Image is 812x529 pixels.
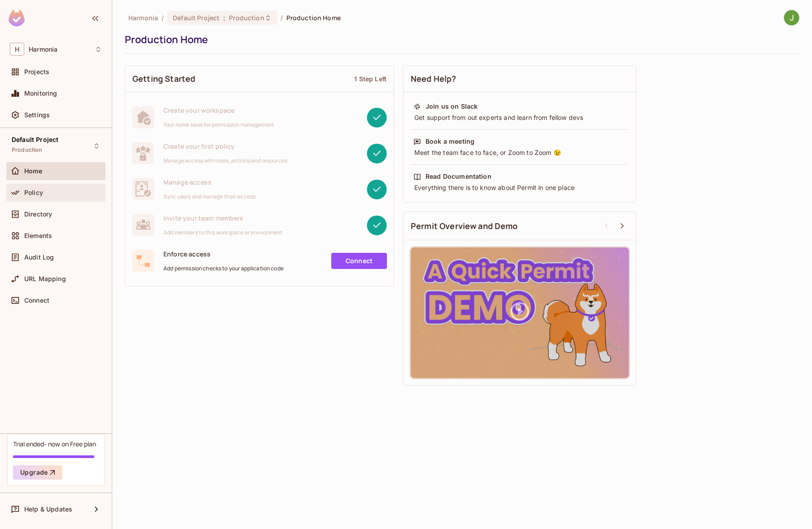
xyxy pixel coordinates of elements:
span: Add permission checks to your application code [163,265,284,272]
span: Enforce access [163,250,284,258]
span: Manage access with roles, actions and resources [163,157,287,164]
div: 1 Step Left [354,75,386,83]
div: Production Home [125,33,795,46]
img: Joseph Herath [784,10,799,25]
div: Meet the team face to face, or Zoom to Zoom 😉 [413,148,626,157]
span: Need Help? [411,73,456,84]
span: Settings [24,111,50,119]
span: Default Project [173,13,219,22]
span: H [10,43,24,56]
span: Create your workspace [163,106,274,115]
span: Manage access [163,178,255,186]
div: Join us on Slack [426,102,478,111]
span: Add members to this workspace or environment [163,229,283,236]
span: Permit Overview and Demo [411,220,518,232]
span: Policy [24,189,43,196]
span: Your home base for permission management [163,121,274,128]
span: Help & Updates [24,506,72,513]
span: Getting Started [132,73,195,84]
div: Book a meeting [426,137,474,146]
span: Production [12,146,43,154]
a: Connect [331,253,387,269]
span: Connect [24,297,49,304]
span: the active workspace [128,13,158,22]
span: Sync users and manage their access [163,193,255,200]
div: Trial ended- now on Free plan [13,440,96,448]
span: Production Home [286,13,341,22]
span: : [223,14,226,22]
span: Directory [24,211,52,218]
button: Upgrade [13,465,62,480]
li: / [162,13,164,22]
span: Elements [24,232,52,239]
span: Create your first policy [163,142,287,150]
span: Invite your team members [163,214,283,222]
span: Projects [24,68,49,75]
div: Get support from out experts and learn from fellow devs [413,113,626,122]
div: Everything there is to know about Permit in one place [413,183,626,192]
span: Default Project [12,136,58,143]
span: Audit Log [24,254,54,261]
li: / [281,13,283,22]
span: Monitoring [24,90,57,97]
span: Home [24,168,43,175]
span: URL Mapping [24,275,66,282]
span: Production [229,13,264,22]
img: SReyMgAAAABJRU5ErkJggg== [9,10,25,26]
div: Read Documentation [426,172,492,181]
span: Workspace: Harmonia [29,46,57,53]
